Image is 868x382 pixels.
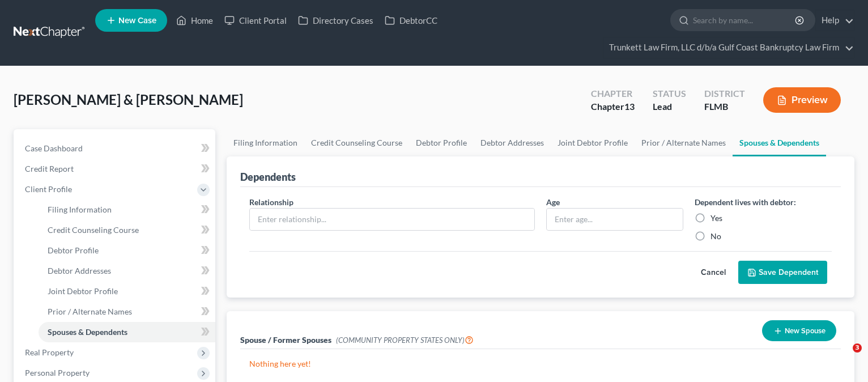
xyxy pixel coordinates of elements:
span: Debtor Addresses [48,266,111,275]
p: Nothing here yet! [249,358,832,370]
div: Dependents [240,170,296,184]
button: New Spouse [762,320,836,341]
span: 3 [853,343,862,353]
input: Search by name... [693,10,797,31]
span: 13 [624,101,635,112]
div: District [704,87,745,100]
span: New Case [118,16,156,25]
div: Chapter [591,100,635,113]
a: Spouses & Dependents [733,129,826,156]
a: Joint Debtor Profile [551,129,635,156]
span: Spouse / Former Spouses [240,335,331,345]
label: Dependent lives with debtor: [695,196,796,208]
span: Debtor Profile [48,245,99,255]
span: Relationship [249,197,293,207]
span: Spouses & Dependents [48,327,127,337]
a: Prior / Alternate Names [635,129,733,156]
a: Prior / Alternate Names [39,302,215,322]
span: Client Profile [25,184,72,194]
button: Cancel [688,261,738,284]
span: Credit Counseling Course [48,225,139,235]
span: (COMMUNITY PROPERTY STATES ONLY) [336,336,474,345]
span: Case Dashboard [25,143,83,153]
a: Credit Counseling Course [304,129,409,156]
a: Trunkett Law Firm, LLC d/b/a Gulf Coast Bankruptcy Law Firm [603,37,854,58]
label: No [710,231,721,242]
input: Enter age... [547,209,683,230]
a: Debtor Addresses [474,129,551,156]
iframe: Intercom live chat [829,343,857,371]
a: Debtor Profile [39,240,215,261]
span: Real Property [25,347,74,357]
a: Directory Cases [292,10,379,31]
a: Case Dashboard [16,138,215,159]
div: Status [653,87,686,100]
a: Credit Counseling Course [39,220,215,240]
a: Spouses & Dependents [39,322,215,342]
span: Personal Property [25,368,90,377]
div: FLMB [704,100,745,113]
a: Credit Report [16,159,215,179]
span: Joint Debtor Profile [48,286,118,296]
span: Prior / Alternate Names [48,307,132,316]
input: Enter relationship... [250,209,534,230]
label: Yes [710,213,722,224]
a: Client Portal [219,10,292,31]
button: Preview [763,87,841,113]
label: Age [546,196,560,208]
div: Chapter [591,87,635,100]
a: Filing Information [227,129,304,156]
span: [PERSON_NAME] & [PERSON_NAME] [14,91,243,108]
a: Home [171,10,219,31]
button: Save Dependent [738,261,827,285]
span: Filing Information [48,205,112,214]
a: Joint Debtor Profile [39,281,215,302]
a: Filing Information [39,200,215,220]
a: Debtor Addresses [39,261,215,281]
a: DebtorCC [379,10,443,31]
span: Credit Report [25,164,74,173]
div: Lead [653,100,686,113]
a: Debtor Profile [409,129,474,156]
a: Help [816,10,854,31]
